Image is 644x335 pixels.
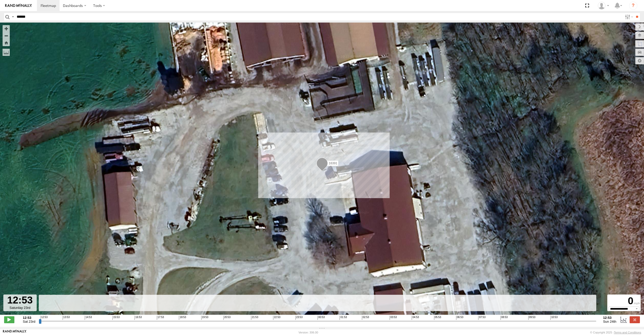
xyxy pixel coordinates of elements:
span: 17:53 [157,316,164,320]
span: 10:53 [550,316,558,320]
a: Terms and Conditions [614,331,641,334]
span: 12:53 [40,316,47,320]
span: 14:53 [85,316,92,320]
span: 15:53 [112,316,120,320]
span: 16391 [329,161,337,165]
button: Zoom out [3,32,10,39]
div: Version: 306.00 [299,331,318,334]
span: 21:53 [251,316,258,320]
span: 09:53 [528,316,535,320]
span: 03:53 [390,316,397,320]
span: 22:53 [273,316,280,320]
span: Sun 24th Aug 2025 [603,320,616,323]
div: Paul Withrow [596,2,611,9]
label: Measure [3,49,10,56]
span: 06:53 [456,316,463,320]
span: 18:53 [179,316,186,320]
span: 00:53 [318,316,325,320]
span: 05:53 [434,316,441,320]
span: Sat 23rd Aug 2025 [23,320,35,323]
span: 04:53 [412,316,419,320]
label: Search Filter Options [623,13,634,21]
label: Play/Stop [4,316,14,323]
img: rand-logo.svg [5,4,32,7]
label: Map Settings [635,57,644,64]
div: 0 [608,295,640,307]
strong: 12:53 [23,316,35,320]
span: 08:53 [501,316,508,320]
i: ? [629,2,637,10]
label: Close [630,316,640,323]
span: 20:53 [223,316,230,320]
button: Zoom in [3,25,10,32]
span: 23:53 [295,316,303,320]
div: © Copyright 2025 - [590,331,641,334]
button: Zoom Home [3,39,10,46]
span: 07:53 [478,316,485,320]
span: 13:53 [63,316,70,320]
span: 02:53 [362,316,369,320]
span: 01:53 [340,316,347,320]
span: 19:53 [201,316,208,320]
span: 16:53 [134,316,142,320]
a: Visit our Website [3,330,26,335]
label: Search Query [11,13,15,21]
strong: 12:53 [603,316,616,320]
